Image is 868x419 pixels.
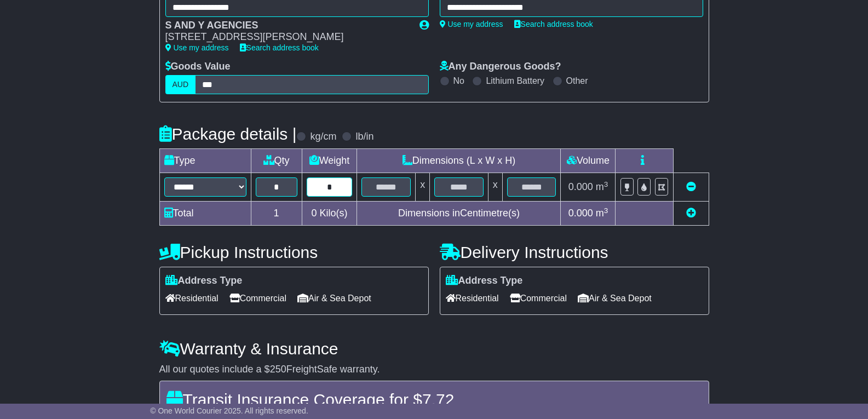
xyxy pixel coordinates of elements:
[150,406,308,415] span: © One World Courier 2025. All rights reserved.
[514,20,593,28] a: Search address book
[297,290,371,307] span: Air & Sea Depot
[302,149,357,173] td: Weight
[422,391,454,409] span: 7.72
[510,290,567,307] span: Commercial
[165,20,409,32] div: S AND Y AGENCIES
[686,181,696,192] a: Remove this item
[416,173,430,202] td: x
[240,43,319,52] a: Search address book
[165,75,196,94] label: AUD
[486,76,544,86] label: Lithium Battery
[686,208,696,219] a: Add new item
[568,181,593,192] span: 0.000
[310,131,336,143] label: kg/cm
[159,125,297,143] h4: Package details |
[596,181,608,192] span: m
[446,275,523,287] label: Address Type
[440,20,503,28] a: Use my address
[488,173,502,202] td: x
[251,202,302,226] td: 1
[604,180,608,188] sup: 3
[165,31,409,43] div: [STREET_ADDRESS][PERSON_NAME]
[357,149,561,173] td: Dimensions (L x W x H)
[166,391,702,409] h4: Transit Insurance Coverage for $
[165,61,231,73] label: Goods Value
[159,364,709,376] div: All our quotes include a $ FreightSafe warranty.
[165,275,243,287] label: Address Type
[440,243,709,261] h4: Delivery Instructions
[229,290,286,307] span: Commercial
[251,149,302,173] td: Qty
[355,131,373,143] label: lb/in
[311,208,317,219] span: 0
[446,290,499,307] span: Residential
[302,202,357,226] td: Kilo(s)
[159,243,429,261] h4: Pickup Instructions
[566,76,588,86] label: Other
[165,290,219,307] span: Residential
[578,290,652,307] span: Air & Sea Depot
[165,43,229,52] a: Use my address
[440,61,561,73] label: Any Dangerous Goods?
[561,149,616,173] td: Volume
[357,202,561,226] td: Dimensions in Centimetre(s)
[596,208,608,219] span: m
[159,149,251,173] td: Type
[568,208,593,219] span: 0.000
[604,206,608,215] sup: 3
[270,364,286,375] span: 250
[159,340,709,358] h4: Warranty & Insurance
[453,76,464,86] label: No
[159,202,251,226] td: Total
